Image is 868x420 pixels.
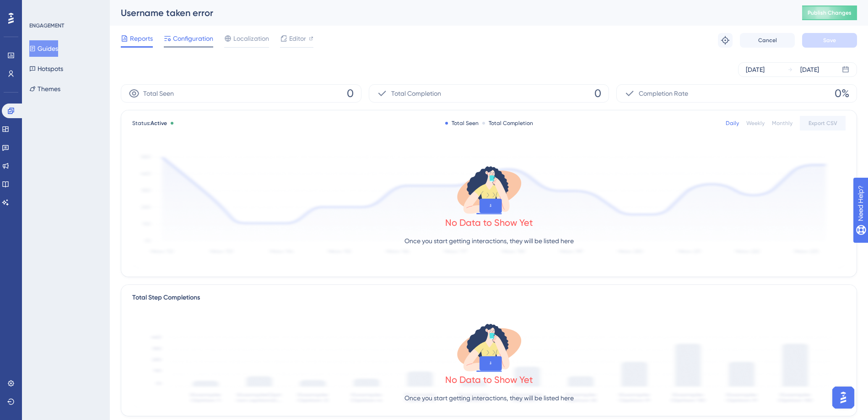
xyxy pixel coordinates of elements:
[22,2,57,13] span: Need Help?
[29,81,60,97] button: Themes
[151,120,167,126] span: Active
[802,5,857,20] button: Publish Changes
[29,22,64,29] div: ENGAGEMENT
[143,88,174,99] span: Total Seen
[800,64,819,75] div: [DATE]
[404,393,574,404] p: Once you start getting interactions, they will be listed here
[132,120,167,127] span: Status:
[132,292,200,303] div: Total Step Completions
[130,33,153,44] span: Reports
[173,33,213,44] span: Configuration
[726,120,739,127] div: Daily
[830,384,857,411] iframe: UserGuiding AI Assistant Launcher
[594,86,601,101] span: 0
[445,216,533,229] div: No Data to Show Yet
[289,33,306,44] span: Editor
[482,120,533,127] div: Total Completion
[758,37,777,44] span: Cancel
[746,120,765,127] div: Weekly
[802,33,857,48] button: Save
[639,88,688,99] span: Completion Rate
[391,88,441,99] span: Total Completion
[746,64,765,75] div: [DATE]
[740,33,795,48] button: Cancel
[445,120,479,127] div: Total Seen
[404,235,574,246] p: Once you start getting interactions, they will be listed here
[800,116,846,131] button: Export CSV
[29,40,58,57] button: Guides
[233,33,269,44] span: Localization
[772,120,793,127] div: Monthly
[347,86,354,101] span: 0
[29,60,63,77] button: Hotspots
[445,373,533,386] div: No Data to Show Yet
[808,9,852,16] span: Publish Changes
[809,120,837,127] span: Export CSV
[121,6,779,19] div: Username taken error
[835,86,849,101] span: 0%
[823,37,836,44] span: Save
